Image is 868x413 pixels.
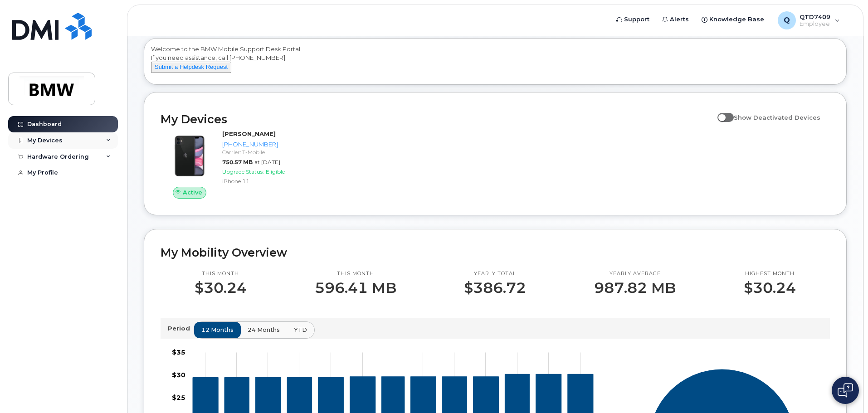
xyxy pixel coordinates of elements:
[151,62,231,73] button: Submit a Helpdesk Request
[744,270,796,277] p: Highest month
[594,270,676,277] p: Yearly average
[222,148,316,156] div: Carrier: T-Mobile
[771,11,846,29] div: QTD7409
[294,326,307,334] span: YTD
[315,280,396,296] p: 596.41 MB
[222,140,316,149] div: [PHONE_NUMBER]
[222,168,264,175] span: Upgrade Status:
[195,280,247,296] p: $30.24
[172,393,185,401] tspan: $25
[172,348,185,356] tspan: $35
[266,168,285,175] span: Eligible
[610,10,656,29] a: Support
[172,370,185,379] tspan: $30
[784,15,790,26] span: Q
[222,130,276,137] strong: [PERSON_NAME]
[744,280,796,296] p: $30.24
[168,324,194,333] p: Period
[183,188,202,197] span: Active
[464,270,526,277] p: Yearly total
[464,280,526,296] p: $386.72
[222,159,253,165] span: 750.57 MB
[656,10,695,29] a: Alerts
[168,134,211,178] img: iPhone_11.jpg
[151,63,231,70] a: Submit a Helpdesk Request
[670,15,689,24] span: Alerts
[594,280,676,296] p: 987.82 MB
[254,159,280,165] span: at [DATE]
[248,326,280,334] span: 24 months
[709,15,764,24] span: Knowledge Base
[734,114,820,121] span: Show Deactivated Devices
[161,112,713,126] h2: My Devices
[161,246,830,259] h2: My Mobility Overview
[695,10,770,29] a: Knowledge Base
[151,45,839,81] div: Welcome to the BMW Mobile Support Desk Portal If you need assistance, call [PHONE_NUMBER].
[838,383,853,398] img: Open chat
[800,13,830,20] span: QTD7409
[800,20,830,28] span: Employee
[717,109,725,116] input: Show Deactivated Devices
[222,177,316,185] div: iPhone 11
[195,270,247,277] p: This month
[624,15,649,24] span: Support
[161,130,320,199] a: Active[PERSON_NAME][PHONE_NUMBER]Carrier: T-Mobile750.57 MBat [DATE]Upgrade Status:EligibleiPhone 11
[315,270,396,277] p: This month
